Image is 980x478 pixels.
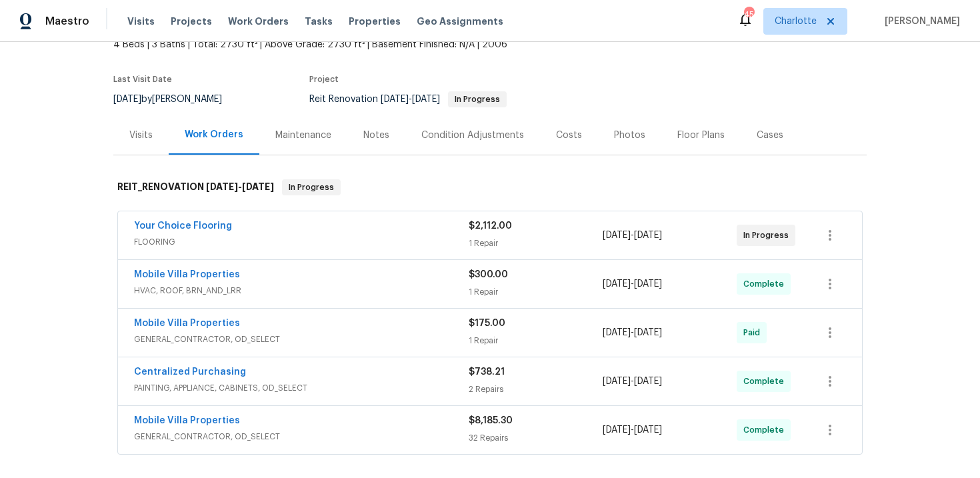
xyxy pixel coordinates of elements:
[634,425,662,435] span: [DATE]
[603,326,662,339] span: -
[743,326,765,339] span: Paid
[349,15,401,28] span: Properties
[603,231,631,240] span: [DATE]
[469,285,603,299] div: 1 Repair
[412,95,440,104] span: [DATE]
[634,231,662,240] span: [DATE]
[381,95,409,104] span: [DATE]
[134,319,240,328] a: Mobile Villa Properties
[757,129,783,142] div: Cases
[634,279,662,289] span: [DATE]
[309,95,507,104] span: Reit Renovation
[743,423,789,437] span: Complete
[134,381,469,395] span: PAINTING, APPLIANCE, CABINETS, OD_SELECT
[469,416,513,425] span: $8,185.30
[206,182,274,191] span: -
[113,166,867,209] div: REIT_RENOVATION [DATE]-[DATE]In Progress
[603,328,631,337] span: [DATE]
[171,15,212,28] span: Projects
[242,182,274,191] span: [DATE]
[113,38,597,51] span: 4 Beds | 3 Baths | Total: 2730 ft² | Above Grade: 2730 ft² | Basement Finished: N/A | 2006
[117,179,274,195] h6: REIT_RENOVATION
[469,367,505,377] span: $738.21
[134,367,246,377] a: Centralized Purchasing
[134,416,240,425] a: Mobile Villa Properties
[743,229,794,242] span: In Progress
[45,15,89,28] span: Maestro
[879,15,960,28] span: [PERSON_NAME]
[556,129,582,142] div: Costs
[134,284,469,297] span: HVAC, ROOF, BRN_AND_LRR
[363,129,389,142] div: Notes
[744,8,753,21] div: 45
[775,15,817,28] span: Charlotte
[185,128,243,141] div: Work Orders
[634,328,662,337] span: [DATE]
[469,334,603,347] div: 1 Repair
[677,129,725,142] div: Floor Plans
[603,377,631,386] span: [DATE]
[743,277,789,291] span: Complete
[469,237,603,250] div: 1 Repair
[634,377,662,386] span: [DATE]
[417,15,503,28] span: Geo Assignments
[469,270,508,279] span: $300.00
[127,15,155,28] span: Visits
[309,75,339,83] span: Project
[469,221,512,231] span: $2,112.00
[743,375,789,388] span: Complete
[421,129,524,142] div: Condition Adjustments
[134,221,232,231] a: Your Choice Flooring
[129,129,153,142] div: Visits
[305,17,333,26] span: Tasks
[603,279,631,289] span: [DATE]
[134,430,469,443] span: GENERAL_CONTRACTOR, OD_SELECT
[603,277,662,291] span: -
[134,270,240,279] a: Mobile Villa Properties
[206,182,238,191] span: [DATE]
[603,375,662,388] span: -
[469,431,603,445] div: 32 Repairs
[614,129,645,142] div: Photos
[603,425,631,435] span: [DATE]
[381,95,440,104] span: -
[283,181,339,194] span: In Progress
[113,91,238,107] div: by [PERSON_NAME]
[113,75,172,83] span: Last Visit Date
[134,333,469,346] span: GENERAL_CONTRACTOR, OD_SELECT
[275,129,331,142] div: Maintenance
[449,95,505,103] span: In Progress
[228,15,289,28] span: Work Orders
[603,229,662,242] span: -
[603,423,662,437] span: -
[469,319,505,328] span: $175.00
[469,383,603,396] div: 2 Repairs
[134,235,469,249] span: FLOORING
[113,95,141,104] span: [DATE]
